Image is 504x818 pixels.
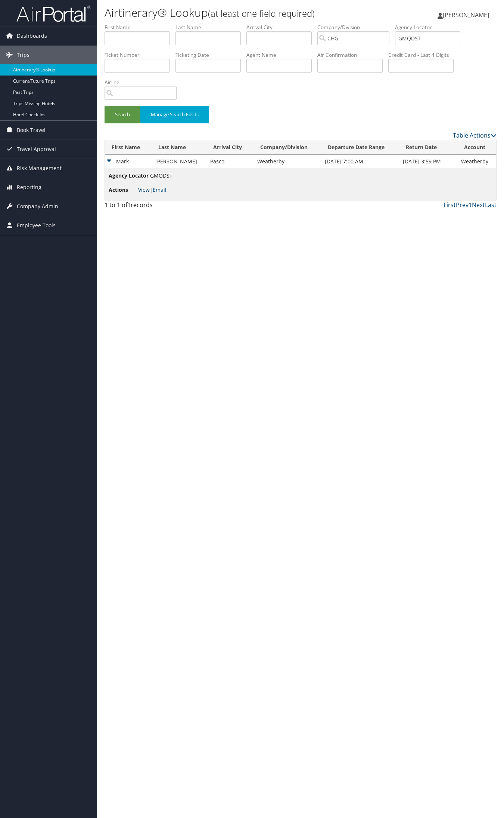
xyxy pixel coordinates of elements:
[138,186,167,193] span: |
[456,201,469,209] a: Prev
[17,216,56,235] span: Employee Tools
[246,51,317,59] label: Agent Name
[17,140,56,159] span: Travel Approval
[443,11,489,19] span: [PERSON_NAME]
[105,5,366,21] h1: Airtinerary® Lookup
[206,155,253,168] td: Pasco
[152,155,206,168] td: [PERSON_NAME]
[152,140,206,155] th: Last Name: activate to sort column ascending
[105,79,182,86] label: Airline
[253,140,321,155] th: Company/Division
[399,140,457,155] th: Return Date: activate to sort column ascending
[438,4,497,26] a: [PERSON_NAME]
[388,51,459,59] label: Credit Card - Last 4 Digits
[109,172,149,180] span: Agency Locator
[457,140,496,155] th: Account: activate to sort column ascending
[16,5,91,22] img: airportal-logo.png
[105,200,194,213] div: 1 to 1 of records
[105,24,175,31] label: First Name
[127,201,131,209] span: 1
[17,197,58,216] span: Company Admin
[317,24,395,31] label: Company/Division
[17,27,47,45] span: Dashboards
[453,131,497,139] a: Table Actions
[105,140,152,155] th: First Name: activate to sort column descending
[109,186,137,194] span: Actions
[175,24,246,31] label: Last Name
[17,121,46,139] span: Book Travel
[153,186,167,193] a: Email
[444,201,456,209] a: First
[321,140,399,155] th: Departure Date Range: activate to sort column ascending
[17,178,41,197] span: Reporting
[175,51,246,59] label: Ticketing Date
[246,24,317,31] label: Arrival City
[469,201,472,209] a: 1
[206,140,253,155] th: Arrival City: activate to sort column ascending
[105,51,175,59] label: Ticket Number
[472,201,485,209] a: Next
[253,155,321,168] td: Weatherby
[457,155,496,168] td: Weatherby
[395,24,466,31] label: Agency Locator
[105,106,140,123] button: Search
[17,46,29,64] span: Trips
[140,106,209,123] button: Manage Search Fields
[17,159,62,178] span: Risk Management
[485,201,497,209] a: Last
[399,155,457,168] td: [DATE] 3:59 PM
[138,186,150,193] a: View
[317,51,388,59] label: Air Confirmation
[105,155,152,168] td: Mark
[321,155,399,168] td: [DATE] 7:00 AM
[150,172,172,179] span: GMQDST
[208,7,315,19] small: (at least one field required)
